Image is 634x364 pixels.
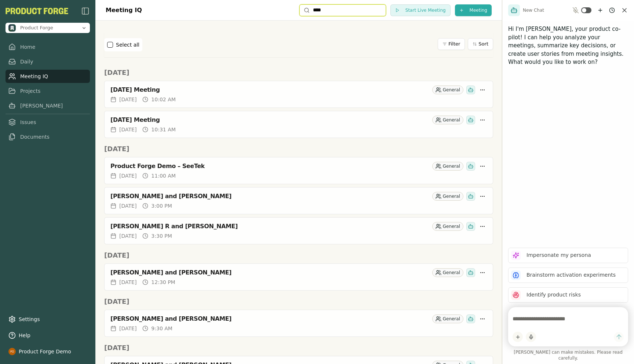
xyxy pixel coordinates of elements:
div: Smith has been invited [466,162,475,171]
button: Sort [468,38,493,50]
a: Product Forge Demo – SeeTekGeneral[DATE]11:00 AM [104,157,493,184]
button: Identify product risks [508,287,628,303]
div: Smith has been invited [466,116,475,124]
button: Impersonate my persona [508,248,628,263]
span: [DATE] [119,279,136,286]
h1: Meeting IQ [106,6,142,15]
span: 11:00 AM [151,172,175,179]
p: Brainstorm activation experiments [526,271,616,279]
span: [DATE] [119,96,136,103]
button: More options [478,222,487,231]
img: Product Forge [6,8,68,14]
h2: [DATE] [104,343,493,353]
p: Hi I'm [PERSON_NAME], your product co-pilot! I can help you analyze your meetings, summarize key ... [508,25,628,66]
button: Start dictation [526,332,536,342]
p: Identify product risks [526,291,581,299]
div: [PERSON_NAME] and [PERSON_NAME] [110,193,429,200]
span: 12:30 PM [151,279,175,286]
div: Smith has been invited [466,222,475,231]
div: [DATE] Meeting [110,116,429,124]
span: Meeting [470,7,487,13]
span: [DATE] [119,172,136,179]
span: [DATE] [119,202,136,210]
div: Product Forge Demo – SeeTek [110,163,429,170]
button: Product Forge Demo [6,345,90,358]
a: [PERSON_NAME] R and [PERSON_NAME]General[DATE]3:30 PM [104,217,493,244]
button: Add content to chat [513,332,523,342]
img: Product Forge [8,24,16,32]
span: 10:02 AM [151,96,175,103]
h2: [DATE] [104,296,493,307]
a: Meeting IQ [6,70,90,83]
span: 9:30 AM [151,325,172,332]
div: General [432,85,463,94]
a: Home [6,40,90,54]
div: General [432,162,463,171]
span: Product Forge [20,25,53,31]
button: Meeting [455,4,492,16]
a: [PERSON_NAME] and [PERSON_NAME]General[DATE]3:00 PM [104,187,493,214]
button: More options [478,162,487,171]
button: Start Live Meeting [390,4,451,16]
div: [PERSON_NAME] and [PERSON_NAME] [110,315,429,323]
div: Smith has been invited [466,314,475,323]
img: sidebar [81,7,90,15]
p: Impersonate my persona [526,251,591,259]
label: Select all [116,41,139,48]
span: 3:30 PM [151,232,172,240]
img: profile [8,348,16,355]
button: More options [478,85,487,94]
button: More options [478,116,487,124]
h2: [DATE] [104,250,493,261]
span: 3:00 PM [151,202,172,210]
a: Daily [6,55,90,68]
div: [PERSON_NAME] and [PERSON_NAME] [110,269,429,276]
button: Toggle ambient mode [581,7,591,13]
span: 10:31 AM [151,126,175,133]
a: [PERSON_NAME] and [PERSON_NAME]General[DATE]9:30 AM [104,310,493,337]
button: Close chat [621,7,628,14]
button: Open organization switcher [6,23,90,33]
button: Brainstorm activation experiments [508,267,628,283]
button: Chat history [608,6,616,15]
a: Documents [6,130,90,143]
h2: [DATE] [104,144,493,154]
h2: [DATE] [104,68,493,78]
a: [PERSON_NAME] [6,99,90,112]
a: [DATE] MeetingGeneral[DATE]10:31 AM [104,111,493,138]
span: [DATE] [119,232,136,240]
span: [PERSON_NAME] can make mistakes. Please read carefully. [508,349,628,361]
button: Help [6,329,90,342]
a: [PERSON_NAME] and [PERSON_NAME]General[DATE]12:30 PM [104,263,493,291]
button: More options [478,314,487,323]
div: Smith has been invited [466,192,475,201]
button: Filter [438,38,465,50]
a: Projects [6,84,90,98]
div: [DATE] Meeting [110,86,429,94]
button: PF-Logo [6,8,68,14]
span: New Chat [523,7,544,13]
button: More options [478,192,487,201]
button: New chat [596,6,605,15]
div: Smith has been invited [466,268,475,277]
a: Issues [6,116,90,129]
a: [DATE] MeetingGeneral[DATE]10:02 AM [104,81,493,108]
div: General [432,192,463,201]
div: General [432,116,463,124]
div: General [432,268,463,277]
button: Send message [614,332,624,342]
div: [PERSON_NAME] R and [PERSON_NAME] [110,223,429,230]
div: General [432,314,463,323]
a: Settings [6,313,90,326]
span: [DATE] [119,126,136,133]
div: General [432,222,463,231]
button: More options [478,268,487,277]
div: Smith has been invited [466,85,475,94]
span: Start Live Meeting [405,7,446,13]
span: [DATE] [119,325,136,332]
